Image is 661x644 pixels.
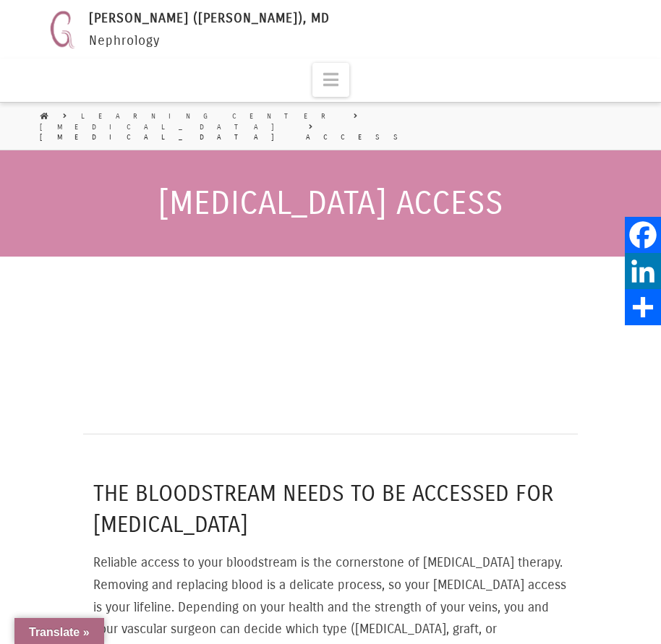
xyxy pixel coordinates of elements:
[29,626,90,638] span: Translate »
[89,7,330,51] div: Nephrology
[47,8,78,51] img: Nephrology
[40,132,411,142] a: [MEDICAL_DATA] Access
[89,10,330,26] span: [PERSON_NAME] ([PERSON_NAME]), MD
[625,217,661,253] a: Facebook
[625,253,661,289] a: LinkedIn
[40,122,294,132] a: [MEDICAL_DATA]
[81,111,339,121] a: Learning Center
[93,478,568,541] h4: The bloodstream needs to be accessed for [MEDICAL_DATA]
